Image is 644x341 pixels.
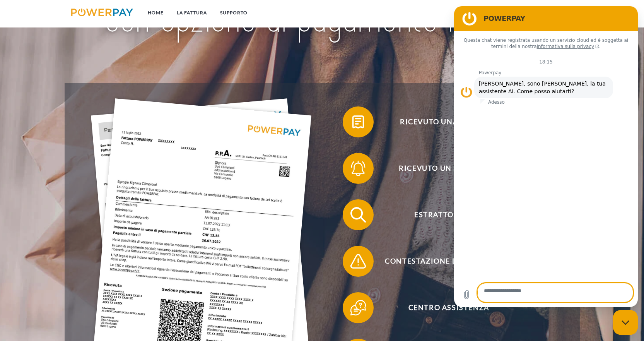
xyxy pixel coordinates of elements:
[537,6,557,20] a: CG
[170,6,214,20] a: LA FATTURA
[348,298,368,317] img: qb_help.svg
[343,292,544,323] button: Centro assistenza
[343,153,544,184] button: Ricevuto un sollecito?
[613,310,638,335] iframe: Pulsante per aprire la finestra di messaggistica, conversazione in corso
[348,205,368,224] img: qb_search.svg
[354,292,543,323] span: Centro assistenza
[354,106,543,137] span: Ricevuto una fattura?
[141,6,170,20] a: Home
[343,106,544,137] button: Ricevuto una fattura?
[354,153,543,184] span: Ricevuto un sollecito?
[71,9,133,16] img: logo-powerpay.svg
[343,199,544,230] button: Estratto conto
[348,159,368,178] img: qb_bell.svg
[348,252,368,271] img: qb_warning.svg
[354,199,543,230] span: Estratto conto
[343,246,544,277] button: Contestazione della fattura
[214,6,254,20] a: Supporto
[348,112,368,132] img: qb_bill.svg
[454,6,638,307] iframe: Finestra di messaggistica
[354,246,543,277] span: Contestazione della fattura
